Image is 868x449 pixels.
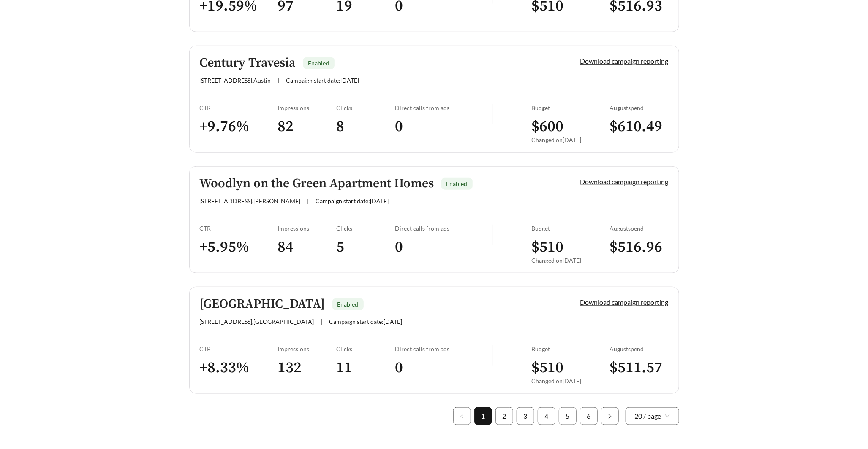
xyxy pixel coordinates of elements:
[200,297,325,311] h5: [GEOGRAPHIC_DATA]
[601,407,619,425] li: Next Page
[493,345,493,366] img: line
[532,345,610,352] div: Budget
[200,318,314,325] span: [STREET_ADDRESS] , [GEOGRAPHIC_DATA]
[200,238,278,257] h3: + 5.95 %
[278,238,337,257] h3: 84
[532,377,610,384] div: Changed on [DATE]
[460,414,465,419] span: left
[580,177,669,186] a: Download campaign reporting
[200,225,278,232] div: CTR
[496,408,513,425] a: 2
[517,408,534,425] a: 3
[493,225,493,245] img: line
[580,407,598,425] li: 6
[395,225,493,232] div: Direct calls from ads
[607,414,612,419] span: right
[308,59,329,67] span: Enabled
[517,407,534,425] li: 3
[200,177,434,191] h5: Woodlyn on the Green Apartment Homes
[453,407,471,425] button: left
[532,225,610,232] div: Budget
[189,46,679,153] a: Century TravesiaEnabled[STREET_ADDRESS],Austin|Campaign start date:[DATE]Download campaign report...
[278,358,337,377] h3: 132
[336,345,395,352] div: Clicks
[200,77,271,84] span: [STREET_ADDRESS] , Austin
[395,117,493,136] h3: 0
[200,117,278,136] h3: + 9.76 %
[316,197,389,204] span: Campaign start date: [DATE]
[532,257,610,264] div: Changed on [DATE]
[446,180,468,187] span: Enabled
[559,407,577,425] li: 5
[395,345,493,352] div: Direct calls from ads
[474,407,492,425] li: 1
[321,318,323,325] span: |
[286,77,359,84] span: Campaign start date: [DATE]
[538,407,555,425] li: 4
[329,318,403,325] span: Campaign start date: [DATE]
[538,408,555,425] a: 4
[610,345,669,352] div: August spend
[189,287,679,394] a: [GEOGRAPHIC_DATA]Enabled[STREET_ADDRESS],[GEOGRAPHIC_DATA]|Campaign start date:[DATE]Download cam...
[601,407,619,425] button: right
[580,298,669,306] a: Download campaign reporting
[580,408,597,425] a: 6
[395,104,493,111] div: Direct calls from ads
[336,225,395,232] div: Clicks
[559,408,576,425] a: 5
[200,345,278,352] div: CTR
[610,238,669,257] h3: $ 516.96
[336,117,395,136] h3: 8
[532,358,610,377] h3: $ 510
[336,104,395,111] div: Clicks
[532,117,610,136] h3: $ 600
[610,104,669,111] div: August spend
[395,358,493,377] h3: 0
[635,408,670,425] span: 20 / page
[532,104,610,111] div: Budget
[200,104,278,111] div: CTR
[453,407,471,425] li: Previous Page
[278,104,337,111] div: Impressions
[200,358,278,377] h3: + 8.33 %
[395,238,493,257] h3: 0
[610,358,669,377] h3: $ 511.57
[475,408,492,425] a: 1
[278,77,280,84] span: |
[200,56,296,70] h5: Century Travesia
[278,225,337,232] div: Impressions
[278,117,337,136] h3: 82
[200,197,301,204] span: [STREET_ADDRESS] , [PERSON_NAME]
[495,407,513,425] li: 2
[493,104,493,124] img: line
[336,238,395,257] h3: 5
[610,117,669,136] h3: $ 610.49
[610,225,669,232] div: August spend
[336,358,395,377] h3: 11
[189,166,679,273] a: Woodlyn on the Green Apartment HomesEnabled[STREET_ADDRESS],[PERSON_NAME]|Campaign start date:[DA...
[532,238,610,257] h3: $ 510
[337,301,359,308] span: Enabled
[580,57,669,65] a: Download campaign reporting
[278,345,337,352] div: Impressions
[626,407,679,425] div: Page Size
[532,136,610,143] div: Changed on [DATE]
[307,197,309,204] span: |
